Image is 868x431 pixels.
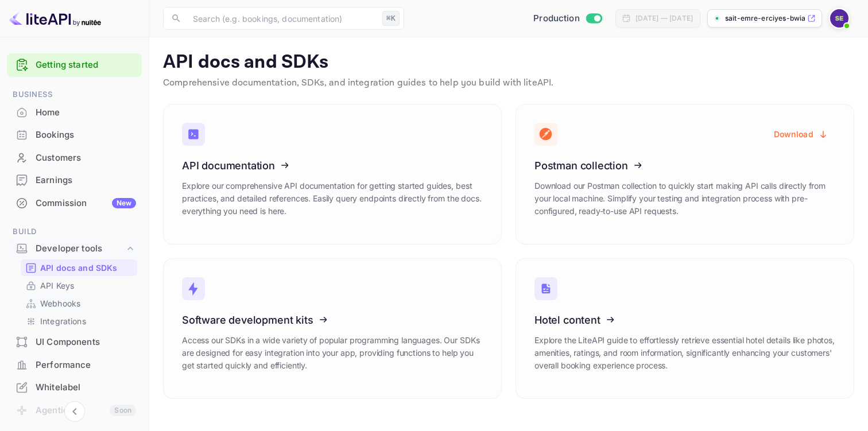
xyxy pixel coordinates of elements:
[36,197,136,210] div: Commission
[7,124,142,146] div: Bookings
[534,314,835,326] h3: Hotel content
[21,259,137,276] div: API docs and SDKs
[36,59,136,72] a: Getting started
[21,295,137,312] div: Webhooks
[36,336,136,349] div: UI Components
[7,169,142,191] a: Earnings
[36,129,136,142] div: Bookings
[534,334,835,372] p: Explore the LiteAPI guide to effortlessly retrieve essential hotel details like photos, amenities...
[36,174,136,187] div: Earnings
[533,12,580,25] span: Production
[635,13,693,24] div: [DATE] — [DATE]
[7,53,142,77] div: Getting started
[7,147,142,169] div: Customers
[516,258,854,399] a: Hotel contentExplore the LiteAPI guide to effortlessly retrieve essential hotel details like phot...
[163,51,854,74] p: API docs and SDKs
[7,124,142,145] a: Bookings
[7,331,142,354] div: UI Components
[25,262,133,274] a: API docs and SDKs
[36,381,136,394] div: Whitelabel
[7,147,142,168] a: Customers
[529,12,606,25] div: Switch to Sandbox mode
[767,123,835,145] button: Download
[7,192,142,213] a: CommissionNew
[7,192,142,215] div: CommissionNew
[25,315,133,327] a: Integrations
[725,13,805,24] p: sait-emre-erciyes-bwia...
[7,376,142,398] a: Whitelabel
[7,102,142,123] a: Home
[182,314,483,326] h3: Software development kits
[40,279,74,292] p: API Keys
[25,279,133,292] a: API Keys
[7,239,142,259] div: Developer tools
[7,354,142,375] a: Performance
[40,297,80,309] p: Webhooks
[163,258,502,399] a: Software development kitsAccess our SDKs in a wide variety of popular programming languages. Our ...
[7,169,142,192] div: Earnings
[9,9,101,28] img: LiteAPI logo
[163,76,854,90] p: Comprehensive documentation, SDKs, and integration guides to help you build with liteAPI.
[40,315,86,327] p: Integrations
[36,106,136,119] div: Home
[182,180,483,218] p: Explore our comprehensive API documentation for getting started guides, best practices, and detai...
[21,277,137,294] div: API Keys
[21,313,137,329] div: Integrations
[182,160,483,172] h3: API documentation
[830,9,848,28] img: Sait Emre Erciyes
[7,102,142,124] div: Home
[534,160,835,172] h3: Postman collection
[7,88,142,101] span: Business
[186,7,378,30] input: Search (e.g. bookings, documentation)
[64,401,85,422] button: Collapse navigation
[40,262,118,274] p: API docs and SDKs
[7,226,142,238] span: Build
[36,359,136,372] div: Performance
[163,104,502,244] a: API documentationExplore our comprehensive API documentation for getting started guides, best pra...
[36,152,136,165] div: Customers
[36,242,125,255] div: Developer tools
[7,376,142,399] div: Whitelabel
[25,297,133,309] a: Webhooks
[534,180,835,218] p: Download our Postman collection to quickly start making API calls directly from your local machin...
[382,11,400,26] div: ⌘K
[112,198,136,208] div: New
[7,331,142,352] a: UI Components
[7,354,142,376] div: Performance
[182,334,483,372] p: Access our SDKs in a wide variety of popular programming languages. Our SDKs are designed for eas...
